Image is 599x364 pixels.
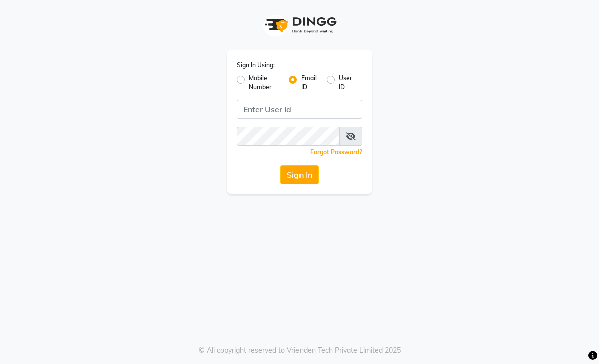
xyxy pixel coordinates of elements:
input: Username [237,100,362,119]
label: Sign In Using: [237,61,275,70]
img: logo1.svg [259,10,340,40]
input: Username [237,127,340,146]
button: Sign In [280,165,319,184]
a: Forgot Password? [310,148,362,156]
label: User ID [339,74,354,92]
label: Email ID [301,74,318,92]
label: Mobile Number [249,74,281,92]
